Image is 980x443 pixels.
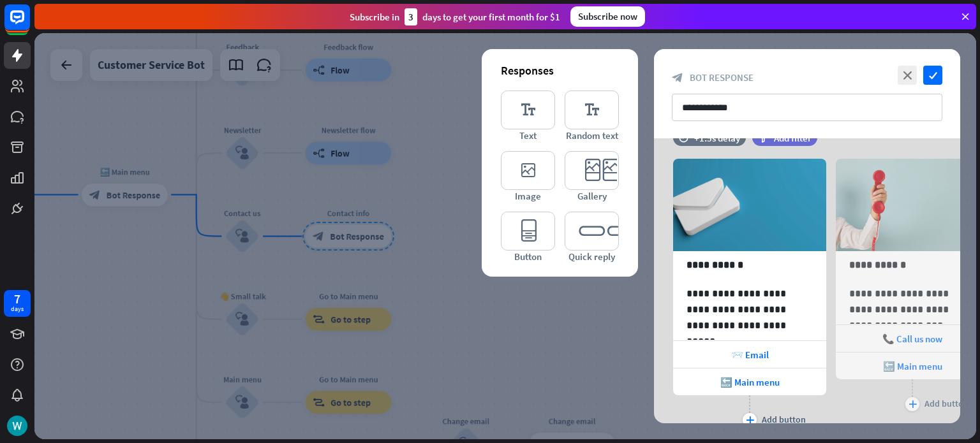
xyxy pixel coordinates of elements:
[909,400,917,408] i: plus
[570,6,645,27] div: Subscribe now
[762,414,806,425] div: Add button
[10,5,48,43] button: Open LiveChat chat widget
[923,66,942,85] i: check
[882,333,942,345] span: 📞 Call us now
[405,8,417,25] div: 3
[350,8,560,25] div: Subscribe in days to get your first month for $1
[731,349,769,361] span: 📨 Email
[898,66,917,85] i: close
[673,159,826,251] img: preview
[924,398,969,409] div: Add button
[4,290,31,317] a: 7 days
[11,305,24,314] div: days
[883,360,942,372] span: 🔙 Main menu
[720,376,780,388] span: 🔙 Main menu
[672,72,683,84] i: block_bot_response
[746,416,754,424] i: plus
[14,293,20,305] div: 7
[690,71,754,84] span: Bot Response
